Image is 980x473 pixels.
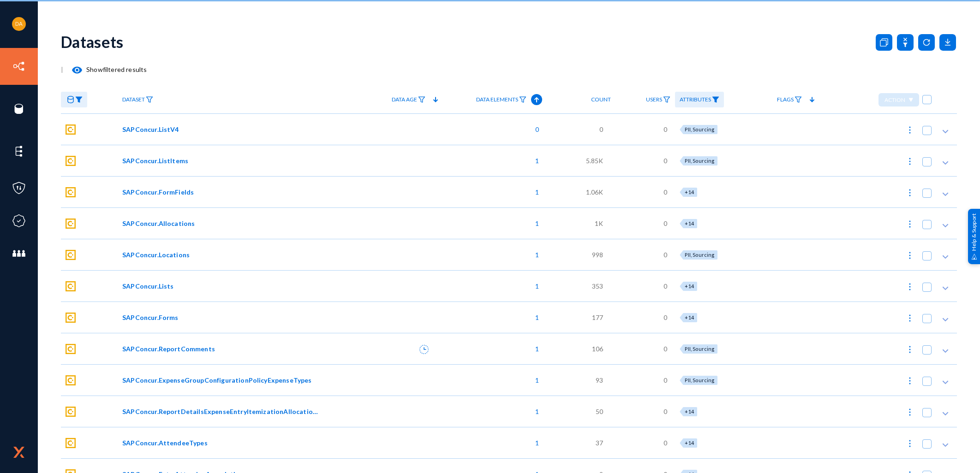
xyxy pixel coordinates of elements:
span: SAPConcur.AttendeeTypes [122,438,208,448]
span: PII, Sourcing [685,377,714,383]
span: +14 [685,283,693,289]
img: icon-more.svg [905,345,914,354]
img: icon-sources.svg [12,102,26,116]
img: sapconcur.svg [66,407,76,417]
span: 1 [531,313,539,322]
span: 0 [599,124,603,134]
span: 37 [596,438,603,448]
span: 0 [663,407,667,416]
img: ebf464e39fb8f819280e4682df4c4349 [12,17,26,31]
img: sapconcur.svg [66,313,76,323]
span: 0 [663,281,667,291]
span: +14 [685,314,693,320]
span: SAPConcur.ReportDetailsExpenseEntryItemizationAllocationJournalEntry [122,407,318,416]
img: icon-members.svg [12,247,26,260]
span: 0 [663,438,667,448]
img: icon-elements.svg [12,144,26,158]
span: SAPConcur.Locations [122,250,190,260]
a: Users [641,92,675,108]
img: sapconcur.svg [66,344,76,354]
span: 1 [531,375,539,385]
span: 1 [531,187,539,197]
img: sapconcur.svg [66,250,76,260]
span: 1 [531,344,539,354]
span: 0 [663,344,667,354]
span: +14 [685,189,693,195]
span: SAPConcur.ReportComments [122,344,215,354]
a: Dataset [118,92,158,108]
span: 1 [531,156,539,166]
span: Count [591,96,611,103]
span: SAPConcur.Forms [122,313,178,322]
span: Users [646,96,662,103]
span: SAPConcur.Allocations [122,219,195,228]
span: 0 [663,156,667,166]
span: PII, Sourcing [685,346,714,352]
img: sapconcur.svg [66,438,76,448]
span: 1K [595,219,603,228]
span: Data Age [392,96,417,103]
span: 1 [531,219,539,228]
span: PII, Sourcing [685,158,714,164]
img: help_support.svg [971,254,977,260]
span: Show filtered results [63,65,147,73]
span: Data Elements [476,96,518,103]
img: icon-more.svg [905,282,914,291]
span: 1 [531,438,539,448]
span: 177 [592,313,603,322]
img: icon-filter-filled.svg [75,96,83,103]
span: SAPConcur.ListV4 [122,124,179,134]
span: SAPConcur.Lists [122,281,173,291]
span: 50 [596,407,603,416]
a: Attributes [675,92,724,108]
div: Datasets [61,32,124,51]
span: Flags [777,96,794,103]
span: 106 [592,344,603,354]
span: Attributes [680,96,711,103]
span: SAPConcur.FormFields [122,187,194,197]
span: PII, Sourcing [685,252,714,258]
img: sapconcur.svg [66,281,76,291]
img: icon-more.svg [905,376,914,385]
img: sapconcur.svg [66,219,76,229]
span: SAPConcur.ExpenseGroupConfigurationPolicyExpenseTypes [122,375,311,385]
img: icon-more.svg [905,251,914,260]
span: PII, Sourcing [685,126,714,132]
img: icon-compliance.svg [12,214,26,228]
img: icon-more.svg [905,439,914,448]
span: 0 [663,313,667,322]
span: 1.06K [586,187,604,197]
img: icon-more.svg [905,125,914,135]
img: sapconcur.svg [66,156,76,166]
img: icon-filter.svg [519,96,526,103]
a: Data Age [387,92,430,108]
span: Dataset [122,96,145,103]
span: SAPConcur.ListItems [122,156,188,166]
img: icon-filter.svg [795,96,802,103]
span: 0 [663,219,667,228]
img: icon-inventory.svg [12,59,26,73]
span: 0 [531,124,539,134]
span: 353 [592,281,603,291]
img: icon-filter.svg [146,96,153,103]
span: 0 [663,187,667,197]
img: icon-more.svg [905,219,914,229]
a: Flags [772,92,807,108]
span: 0 [663,375,667,385]
img: icon-more.svg [905,313,914,323]
span: 0 [663,250,667,260]
a: Data Elements [472,92,531,108]
img: sapconcur.svg [66,187,76,197]
span: 93 [596,375,603,385]
span: +14 [685,440,693,446]
div: Help & Support [968,209,980,264]
span: | [61,65,63,73]
img: icon-more.svg [905,408,914,417]
span: 0 [663,124,667,134]
span: 1 [531,407,539,416]
span: 5.85K [586,156,604,166]
img: icon-filter-filled.svg [712,96,719,103]
img: icon-more.svg [905,157,914,166]
span: +14 [685,220,693,226]
img: icon-policies.svg [12,181,26,195]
